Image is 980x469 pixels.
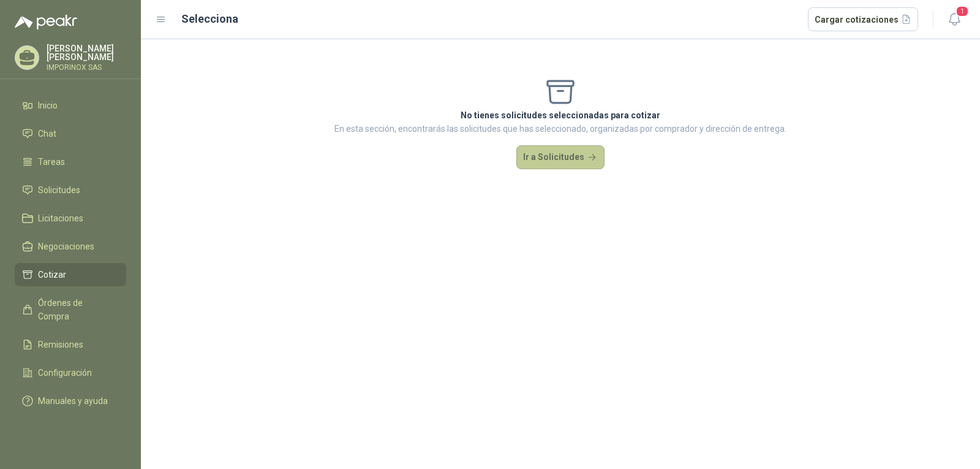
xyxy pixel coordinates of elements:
button: Cargar cotizaciones [808,7,919,32]
a: Solicitudes [15,178,126,202]
a: Licitaciones [15,207,126,230]
span: Remisiones [38,338,83,351]
span: 1 [956,6,969,17]
span: Cotizar [38,268,66,281]
span: Tareas [38,155,65,169]
a: Cotizar [15,263,126,286]
span: Configuración [38,366,92,379]
a: Órdenes de Compra [15,291,126,328]
span: Chat [38,127,56,140]
h2: Selecciona [181,10,238,28]
p: En esta sección, encontrarás las solicitudes que has seleccionado, organizadas por comprador y di... [334,122,786,135]
img: Logo peakr [15,15,77,29]
p: No tienes solicitudes seleccionadas para cotizar [334,109,786,122]
button: 1 [943,9,965,31]
a: Negociaciones [15,235,126,258]
p: [PERSON_NAME] [PERSON_NAME] [47,44,126,61]
p: IMPORINOX SAS [47,64,126,71]
button: Ir a Solicitudes [516,145,605,170]
span: Inicio [38,99,58,112]
a: Chat [15,122,126,145]
span: Solicitudes [38,183,80,197]
a: Tareas [15,150,126,173]
a: Remisiones [15,333,126,356]
a: Manuales y ayuda [15,389,126,413]
span: Licitaciones [38,212,83,225]
span: Negociaciones [38,240,94,253]
span: Manuales y ayuda [38,394,108,408]
a: Configuración [15,361,126,384]
a: Inicio [15,94,126,117]
span: Órdenes de Compra [38,296,115,323]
